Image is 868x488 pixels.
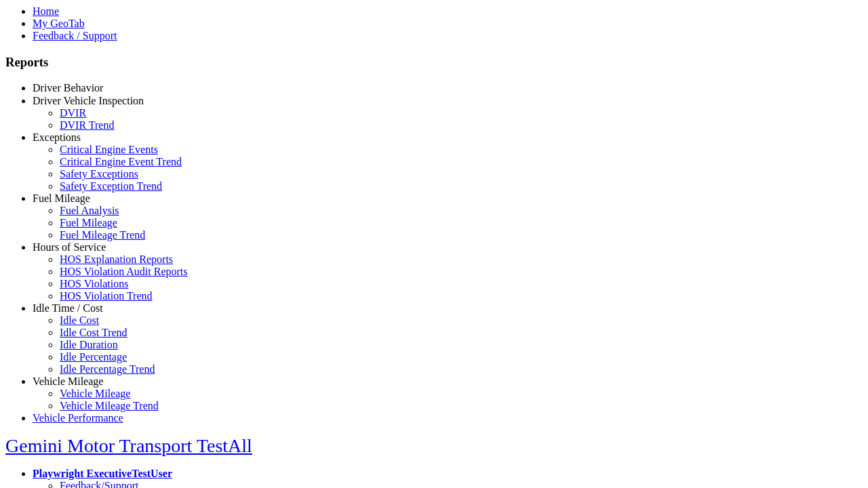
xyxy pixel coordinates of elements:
[33,412,123,424] a: Vehicle Performance
[60,339,118,350] a: Idle Duration
[60,180,162,192] a: Safety Exception Trend
[60,388,130,399] a: Vehicle Mileage
[60,314,99,326] a: Idle Cost
[60,400,159,411] a: Vehicle Mileage Trend
[60,119,114,131] a: DVIR Trend
[60,107,86,119] a: DVIR
[60,351,127,363] a: Idle Percentage
[33,241,106,253] a: Hours of Service
[60,156,182,167] a: Critical Engine Event Trend
[60,363,155,375] a: Idle Percentage Trend
[33,95,144,106] a: Driver Vehicle Inspection
[60,205,119,216] a: Fuel Analysis
[60,266,188,277] a: HOS Violation Audit Reports
[5,435,252,456] a: Gemini Motor Transport TestAll
[33,82,103,94] a: Driver Behavior
[5,55,863,70] h3: Reports
[60,168,138,180] a: Safety Exceptions
[60,229,145,241] a: Fuel Mileage Trend
[60,290,153,302] a: HOS Violation Trend
[33,18,85,29] a: My GeoTab
[60,253,173,265] a: HOS Explanation Reports
[60,217,117,228] a: Fuel Mileage
[60,278,128,289] a: HOS Violations
[60,144,158,155] a: Critical Engine Events
[33,375,103,387] a: Vehicle Mileage
[33,5,59,17] a: Home
[33,302,103,314] a: Idle Time / Cost
[33,468,172,479] a: Playwright ExecutiveTestUser
[33,192,90,204] a: Fuel Mileage
[33,30,117,41] a: Feedback / Support
[60,327,127,338] a: Idle Cost Trend
[33,131,81,143] a: Exceptions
